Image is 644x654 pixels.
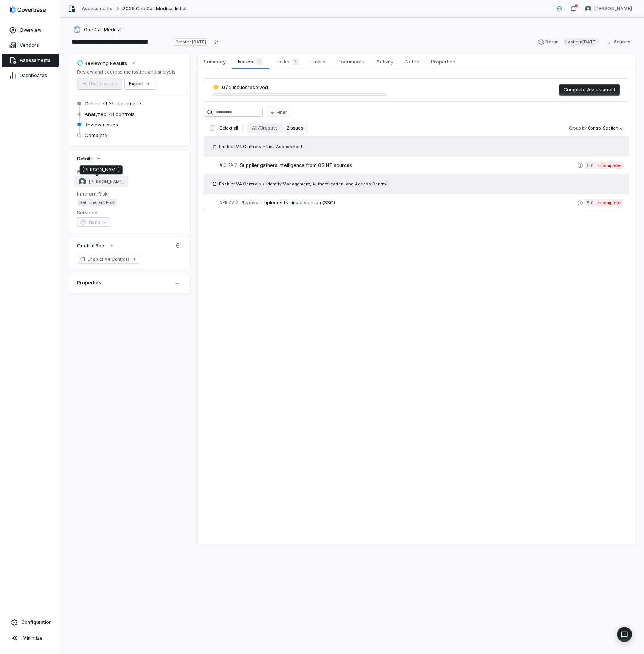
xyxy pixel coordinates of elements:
[85,111,135,117] span: Analyzed 73 controls
[428,57,458,66] span: Properties
[272,56,302,67] span: Tasks
[77,190,183,197] dt: Inherent Risk
[75,56,139,70] button: Reviewing Results
[235,56,266,67] span: Issues
[84,27,122,33] span: One Call Medical
[220,125,238,131] span: Select all
[85,121,118,128] span: Review issues
[240,162,577,168] span: Supplier gathers intelligence from OSINT sources
[373,57,396,66] span: Activity
[82,6,112,12] a: Assessments
[89,179,124,185] span: [PERSON_NAME]
[292,58,299,65] span: 1
[220,162,237,168] span: # ID.RA.7
[222,85,268,90] span: 0 / 2 issues resolved
[75,239,117,252] button: Control Sets
[125,78,156,89] button: Export
[122,6,186,12] span: 2025 One Call Medical Initial
[77,69,176,75] p: Review and address the issues and analysis
[77,209,183,216] dt: Services
[282,123,308,133] button: 2 issues
[20,72,47,79] span: Dashboards
[533,36,604,48] button: RerunLast run[DATE]
[402,57,422,66] span: Notes
[201,57,229,66] span: Summary
[604,36,635,48] button: Actions
[210,125,215,131] input: Select all
[2,39,59,52] a: Vendors
[20,27,42,33] span: Overview
[71,23,124,37] button: https://onecallcm.com/One Call Medical
[3,615,57,629] a: Configuration
[21,619,52,625] span: Configuration
[569,125,587,131] span: Group by
[79,178,86,185] img: Chadd Myers avatar
[585,199,595,207] span: 5.0
[75,152,104,165] button: Details
[595,162,623,169] span: Incomplete
[3,631,57,646] button: Minimize
[83,167,120,173] div: [PERSON_NAME]
[88,256,130,262] span: Enabler V4 Controls
[77,242,106,249] span: Control Sets
[20,42,39,48] span: Vendors
[220,200,239,205] span: # PR.AA.2
[85,100,143,107] span: Collected 35 documents
[2,54,59,67] a: Assessments
[559,84,620,96] button: Complete Assessment
[2,23,59,37] a: Overview
[581,3,636,14] button: Chadd Myers avatar[PERSON_NAME]
[247,123,282,133] button: All 73 results
[219,143,302,150] span: Enabler V4 Controls > Risk Assessment
[77,60,127,66] div: Reviewing Results
[220,194,623,211] a: #PR.AA.2Supplier implements single sign-on (SSO)5.0Incomplete
[308,57,328,66] span: Emails
[77,155,93,162] span: Details
[173,38,208,46] span: Created [DATE]
[85,132,107,139] span: Complete
[77,199,117,206] span: Set Inherent Risk
[219,181,387,187] span: Enabler V4 Controls > Identity Management, Authentication, and Access Control
[585,6,591,12] img: Chadd Myers avatar
[220,157,623,174] a: #ID.RA.7Supplier gathers intelligence from OSINT sources5.0Incomplete
[2,69,59,82] a: Dashboards
[242,200,577,206] span: Supplier implements single sign-on (SSO)
[266,108,290,117] button: Filter
[277,110,287,115] span: Filter
[256,58,263,65] span: 2
[77,255,140,264] a: Enabler V4 Controls
[585,162,595,169] span: 5.0
[594,6,632,12] span: [PERSON_NAME]
[209,35,223,49] button: Copy link
[10,6,46,14] img: logo-D7KZi-bG.svg
[595,199,623,207] span: Incomplete
[563,38,599,46] span: Last run [DATE]
[77,168,183,174] dt: Assignee
[334,57,367,66] span: Documents
[23,635,43,641] span: Minimize
[20,57,51,63] span: Assessments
